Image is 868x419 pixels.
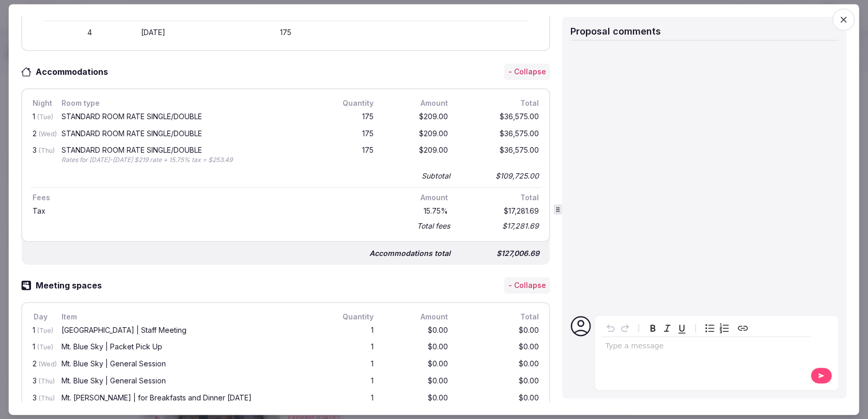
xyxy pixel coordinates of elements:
div: Mt. [PERSON_NAME] | for Breakfasts and Dinner [DATE] [61,394,316,401]
div: [DATE] [141,28,235,38]
div: $209.00 [384,145,450,167]
div: Amount [384,311,450,323]
button: Underline [675,321,689,335]
div: 1 [326,325,376,337]
div: $0.00 [458,341,541,354]
div: 3 [30,392,51,405]
div: Total [458,192,541,203]
div: 1 [326,358,376,371]
div: $0.00 [458,392,541,405]
div: Quantity [326,311,376,323]
div: Mt. Blue Sky | Packet Pick Up [61,343,316,350]
div: $209.00 [384,111,450,124]
div: 3 [30,145,51,167]
div: Tax [33,207,374,215]
span: (Tue) [37,343,53,351]
span: (Thu) [39,394,55,402]
div: Day [30,311,51,323]
div: $127,006.69 [459,246,541,261]
div: 4 [43,28,137,38]
div: $0.00 [384,358,450,371]
div: Accommodations total [369,248,451,259]
div: Total [458,98,541,109]
div: $0.00 [384,375,450,388]
span: (Tue) [37,327,53,334]
span: (Tue) [37,113,53,121]
div: Fees [30,192,376,203]
button: - Collapse [504,63,550,80]
h3: Accommodations [32,66,118,78]
div: $0.00 [458,325,541,337]
div: $0.00 [458,375,541,388]
div: Quantity [326,98,376,109]
button: Bold [646,321,660,335]
div: $17,281.69 [458,219,541,233]
div: $36,575.00 [458,145,541,167]
div: Item [59,311,318,323]
div: $17,281.69 [458,205,541,217]
div: STANDARD ROOM RATE SINGLE/DOUBLE [61,147,316,154]
div: STANDARD ROOM RATE SINGLE/DOUBLE [61,130,316,137]
div: $0.00 [384,392,450,405]
div: 175 [239,28,333,38]
span: (Thu) [39,377,55,385]
div: Amount [384,98,450,109]
div: 1 [30,325,51,337]
h3: Meeting spaces [32,279,112,292]
div: 1 [30,111,51,124]
div: 175 [326,145,376,167]
div: 2 [30,358,51,371]
div: Room type [59,98,318,109]
button: Numbered list [717,321,732,335]
div: 3 [30,375,51,388]
div: $0.00 [384,325,450,337]
div: $0.00 [458,358,541,371]
div: [GEOGRAPHIC_DATA] | Staff Meeting [61,327,316,334]
div: toggle group [703,321,732,335]
div: $109,725.00 [458,169,541,183]
span: (Thu) [39,147,55,155]
div: 1 [326,341,376,354]
div: Subtotal [422,171,450,181]
button: Bulleted list [703,321,717,335]
div: $36,575.00 [458,128,541,141]
button: Create link [736,321,750,335]
div: 2 [30,128,51,141]
div: STANDARD ROOM RATE SINGLE/DOUBLE [61,113,316,120]
div: Total fees [417,221,450,231]
div: $36,575.00 [458,111,541,124]
div: editable markdown [601,337,811,358]
button: - Collapse [504,277,550,294]
div: 15.75 % [384,205,450,217]
div: 1 [326,375,376,388]
span: (Wed) [39,360,57,368]
div: $0.00 [384,341,450,354]
div: 1 [326,392,376,405]
div: 175 [326,128,376,141]
span: (Wed) [39,130,57,138]
div: 175 [326,111,376,124]
div: Amount [384,192,450,203]
div: Total [458,311,541,323]
div: Mt. Blue Sky | General Session [61,360,316,367]
div: Rates for [DATE]-[DATE] $219 rate + 15.75% tax = $253.49 [61,156,316,165]
div: $209.00 [384,128,450,141]
button: Italic [660,321,675,335]
div: Mt. Blue Sky | General Session [61,377,316,384]
div: Night [30,98,51,109]
span: Proposal comments [570,26,661,37]
div: 1 [30,341,51,354]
